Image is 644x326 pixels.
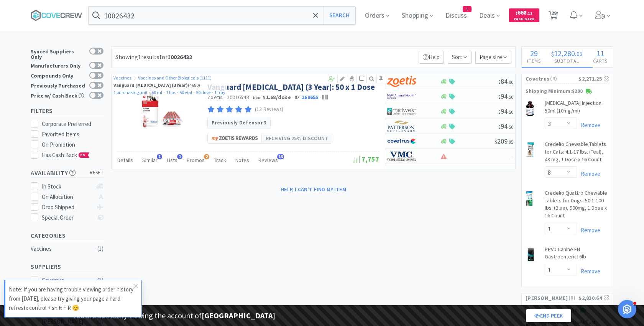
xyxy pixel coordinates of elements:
span: . 50 [508,109,513,115]
a: $668.11Cash Back [509,5,539,26]
a: Vaccines and Other Biologicals (1111) [138,75,212,81]
p: Note: If you are having trouble viewing order history from [DATE], please try giving your page a ... [9,285,134,313]
img: 4dd14cff54a648ac9e977f0c5da9bc2e_5.png [387,106,416,117]
img: 1e924e8dc74e4b3a9c1fccb4071e4426_16.png [387,151,416,162]
div: Previously Purchased [31,82,85,88]
strong: 10026432 [168,53,192,61]
div: Drop Shipped [42,203,93,212]
div: Covetrus [42,276,89,285]
strong: [GEOGRAPHIC_DATA] [202,311,275,320]
div: Price w/ Cash Back [31,92,85,98]
span: 1 [463,7,471,12]
span: 668 [516,9,532,16]
span: · [177,89,178,95]
span: Has Cash Back [42,151,90,159]
span: 1 [177,154,182,159]
span: 169655 [302,94,319,101]
div: Special Order [42,213,93,222]
img: 45360b9ea45a4a3e985a74ab57df323c_348489.png [136,82,186,132]
img: 7220d567ea3747d4a47ed9a587d8aa96_416228.png [526,142,535,157]
a: Remove [577,121,600,129]
span: 94 [498,122,513,131]
a: 1 box [166,89,176,95]
h4: Carts [588,57,613,65]
iframe: Intercom live chat [618,300,636,318]
div: In Stock [42,182,93,191]
a: Vaccines [113,75,132,81]
span: 209 [495,137,513,146]
img: f6b2451649754179b5b4e0c70c3f7cb0_2.png [387,91,416,102]
span: 13 [277,154,284,159]
div: Corporate Preferred [42,119,104,129]
div: Synced Suppliers Only [31,48,85,60]
span: · [163,89,165,95]
a: Remove [577,170,600,177]
span: 03 [577,50,583,58]
span: · [292,94,294,101]
div: Favorited Items [42,130,104,139]
span: $ [516,11,517,16]
a: Receiving 25% DISCOUNT [207,133,332,144]
button: Search [324,7,355,24]
span: 1 [157,154,162,159]
a: Remove [577,227,600,234]
div: . [546,50,588,57]
span: . 50 [508,124,513,130]
span: Track [214,157,226,164]
h4: Subtotal [546,57,588,65]
span: 12,280 [554,48,575,58]
a: Vanguard [MEDICAL_DATA] (3 Year): 50 x 1 Dose [207,82,375,92]
span: ( 8 ) [568,294,578,302]
span: 10016543 [227,94,249,101]
span: 2 [204,154,209,159]
span: 94 [498,107,513,116]
span: $ [495,139,497,145]
p: Shipping Minimum: $200 [522,88,613,96]
a: Credelio Chewable Tablets for Cats: 4.1-17 lbs. (Teal), 48 mg, 1 Dose x 16 Count [545,141,609,166]
div: Showing 1 results [115,52,192,62]
span: . 95 [508,139,513,145]
a: Remove [577,268,600,275]
span: 84 [498,77,513,86]
span: · [193,89,195,95]
h4: Items [522,57,546,65]
span: 29 [530,48,538,58]
span: 11 [596,48,604,58]
span: Receiving 25% DISCOUNT [266,134,328,142]
span: $ [498,94,501,100]
span: Details [117,157,133,164]
a: 29 [545,13,561,20]
p: You are currently viewing the account of [73,309,275,322]
span: · [224,94,226,101]
h5: Filters [31,106,103,115]
img: a673e5ab4e5e497494167fe422e9a3ab.png [387,76,416,87]
span: · [212,89,213,95]
span: Sort [448,51,472,64]
span: ( 4 ) [549,75,578,83]
a: End Peek [526,309,571,322]
span: Similar [142,157,158,164]
div: Compounds Only [31,72,85,78]
a: PPVD Canine EN Gastroenteric: 6lb [545,246,609,264]
img: 868b877fb8c74fc48728056354f79e3c_777170.png [526,191,533,206]
span: · [320,94,321,101]
strong: $1.68 / dose [263,94,291,101]
div: ( 1 ) [97,244,103,253]
span: . 00 [508,79,513,85]
a: Credelio Quattro Chewable Tablets for Dogs: 50.1-100 lbs. (Blue), 900mg, 1 Dose x 16 Count [545,189,609,222]
a: 1 tray [214,89,225,95]
a: 50 ml [151,89,162,95]
span: Cash Back [514,17,535,22]
span: . 50 [508,94,513,100]
span: ID: [295,94,319,101]
p: Help [419,51,444,64]
div: ( 4680 ) [113,81,225,89]
div: $2,271.25 [578,74,609,83]
a: 50 dose [196,89,210,95]
span: $ [498,124,501,130]
span: CB [79,153,87,157]
img: f5e969b455434c6296c6d81ef179fa71_3.png [387,121,416,132]
img: 4c88b896f6254b0f9cb200f2737cd26b_19499.png [526,247,536,263]
span: · [250,94,252,101]
span: [PERSON_NAME] [526,294,568,302]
